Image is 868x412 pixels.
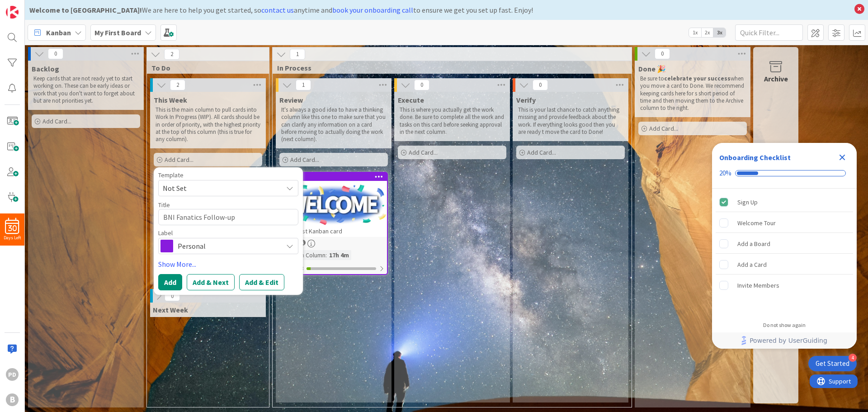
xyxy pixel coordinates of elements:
[712,143,857,349] div: Checklist Container
[533,80,548,90] span: 0
[398,95,424,104] span: Execute
[280,225,387,237] div: Your first Kanban card
[277,63,620,72] span: In Process
[664,75,731,82] strong: celebrate your success
[763,322,806,329] div: Do not show again
[719,169,849,177] div: Checklist progress: 20%
[170,80,185,90] span: 2
[290,49,305,60] span: 1
[94,28,141,37] b: My First Board
[158,259,298,270] a: Show More...
[280,173,387,237] div: 1Your first Kanban card
[158,201,170,209] label: Title
[414,80,429,90] span: 0
[719,152,791,163] div: Onboarding Checklist
[716,213,853,233] div: Welcome Tour is incomplete.
[284,174,387,180] div: 1
[46,27,71,38] span: Kanban
[280,173,387,181] div: 1
[153,305,188,314] span: Next Week
[296,80,311,90] span: 1
[281,106,386,143] p: It's always a good idea to have a thinking column like this one to make sure that you can clarify...
[737,218,776,228] div: Welcome Tour
[165,156,193,164] span: Add Card...
[409,148,438,156] span: Add Card...
[716,234,853,254] div: Add a Board is incomplete.
[689,28,701,37] span: 1x
[29,5,142,14] b: Welcome to [GEOGRAPHIC_DATA]!
[737,259,767,270] div: Add a Card
[713,28,726,37] span: 3x
[163,182,276,194] span: Not Set
[158,172,184,178] span: Template
[716,192,853,212] div: Sign Up is complete.
[750,335,827,346] span: Powered by UserGuiding
[527,148,556,156] span: Add Card...
[6,393,19,406] div: B
[283,250,325,260] div: Time in Column
[279,95,303,104] span: Review
[164,49,179,60] span: 2
[638,64,666,73] span: Done 🎉
[325,250,327,260] span: :
[29,5,850,15] div: We are here to help you get started, so anytime and to ensure we get you set up fast. Enjoy!
[712,332,857,349] div: Footer
[178,240,278,252] span: Personal
[48,48,63,59] span: 0
[158,209,298,225] textarea: BNI Fanatics Follow-up
[33,75,138,104] p: Keep cards that are not ready yet to start working on. These can be early ideas or work that you ...
[261,5,294,14] a: contact us
[712,189,857,316] div: Checklist items
[717,332,852,349] a: Powered by UserGuiding
[701,28,713,37] span: 2x
[849,354,857,362] div: 4
[640,75,745,112] p: Be sure to when you move a card to Done. We recommend keeping cards here for s short period of ti...
[816,359,849,368] div: Get Started
[187,274,235,290] button: Add & Next
[737,238,770,249] div: Add a Board
[42,117,71,125] span: Add Card...
[735,24,803,41] input: Quick Filter...
[8,225,17,232] span: 30
[518,106,623,136] p: This is your last chance to catch anything missing and provide feedback about the work. If everyt...
[156,106,260,143] p: This is the main column to pull cards into Work In Progress (WIP). All cards should be in order o...
[332,5,413,14] a: book your onboarding call
[279,172,388,275] a: 1Your first Kanban cardTime in Column:17h 4m1/18
[808,356,857,371] div: Open Get Started checklist, remaining modules: 4
[151,63,258,72] span: To Do
[737,197,758,208] div: Sign Up
[165,290,180,301] span: 0
[516,95,536,104] span: Verify
[400,106,505,136] p: This is where you actually get the work done. Be sure to complete all the work and tasks on this ...
[835,150,849,165] div: Close Checklist
[716,255,853,275] div: Add a Card is incomplete.
[6,6,19,19] img: Visit kanbanzone.com
[32,64,59,73] span: Backlog
[716,275,853,295] div: Invite Members is incomplete.
[655,48,670,59] span: 0
[649,124,678,133] span: Add Card...
[737,280,779,291] div: Invite Members
[158,274,182,290] button: Add
[719,169,731,177] div: 20%
[327,250,351,260] div: 17h 4m
[154,95,187,104] span: This Week
[6,368,19,381] div: PD
[764,73,788,84] div: Archive
[19,1,41,12] span: Support
[158,230,173,236] span: Label
[290,156,319,164] span: Add Card...
[239,274,284,290] button: Add & Edit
